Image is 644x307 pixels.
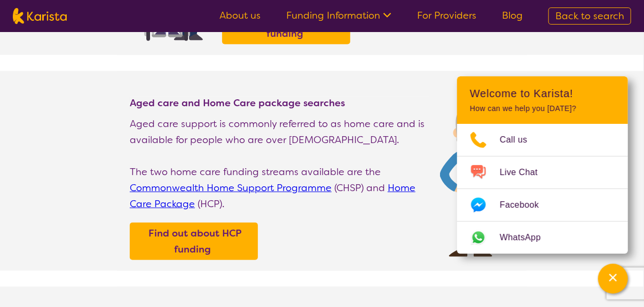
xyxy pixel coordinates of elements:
h2: Welcome to Karista! [470,87,615,100]
p: How can we help you [DATE]? [470,104,615,113]
a: Web link opens in a new tab. [457,222,628,254]
b: Find out about HCP funding [149,227,242,256]
a: Find out about HCP funding [132,225,255,257]
a: Funding Information [286,9,391,22]
a: Blog [502,9,523,22]
span: Live Chat [500,164,551,180]
p: The two home care funding streams available are the (CHSP) and (HCP). [130,164,429,212]
span: Facebook [500,197,552,213]
a: About us [219,9,261,22]
a: Back to search [548,7,631,25]
span: Call us [500,132,540,148]
img: Find Age care and home care package services and providers [440,107,504,257]
div: Channel Menu [457,76,628,254]
span: WhatsApp [500,230,554,246]
p: Aged care support is commonly referred to as home care and is available for people who are over [... [130,116,429,148]
span: Back to search [555,10,624,22]
img: Karista logo [13,8,67,24]
a: For Providers [417,9,476,22]
ul: Choose channel [457,124,628,254]
a: Commonwealth Home Support Programme [130,182,332,194]
a: Find out about NDIS funding [225,10,348,42]
h4: Aged care and Home Care package searches [130,97,429,109]
button: Channel Menu [598,264,628,294]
